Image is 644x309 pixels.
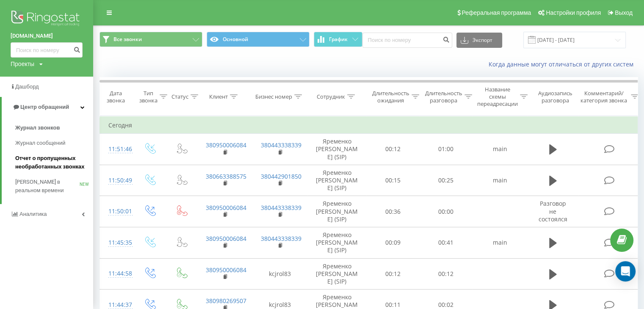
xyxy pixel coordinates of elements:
[261,204,301,212] a: 380443338339
[15,174,93,198] a: [PERSON_NAME] в реальном времениNEW
[579,90,629,104] div: Комментарий/категория звонка
[367,227,420,258] td: 00:09
[206,266,246,274] a: 380950006084
[314,32,362,47] button: График
[307,134,367,165] td: Яременко [PERSON_NAME] (SIP)
[329,36,348,42] span: График
[19,211,47,217] span: Аналитика
[15,135,93,151] a: Журнал сообщений
[473,134,528,165] td: main
[11,8,83,30] img: Ringostat logo
[367,258,420,290] td: 00:12
[209,93,228,100] div: Клиент
[252,258,307,290] td: kcjrol83
[539,199,567,223] span: Разговор не состоялся
[100,117,642,134] td: Сегодня
[456,33,502,48] button: Экспорт
[473,165,528,196] td: main
[255,93,292,100] div: Бизнес номер
[307,258,367,290] td: Яременко [PERSON_NAME] (SIP)
[535,90,576,104] div: Аудиозапись разговора
[420,196,473,227] td: 00:00
[261,172,301,180] a: 380442901850
[317,93,345,100] div: Сотрудник
[367,134,420,165] td: 00:12
[108,172,125,189] div: 11:50:49
[15,120,93,135] a: Журнал звонков
[206,141,246,149] a: 380950006084
[206,297,246,305] a: 380980269507
[615,261,636,281] div: Open Intercom Messenger
[615,9,633,16] span: Выход
[20,104,69,110] span: Центр обращений
[108,203,125,220] div: 11:50:01
[372,90,409,104] div: Длительность ожидания
[206,172,246,180] a: 380663388575
[171,93,188,100] div: Статус
[307,227,367,258] td: Яременко [PERSON_NAME] (SIP)
[425,90,462,104] div: Длительность разговора
[367,196,420,227] td: 00:36
[420,227,473,258] td: 00:41
[108,141,125,157] div: 11:51:46
[15,178,80,195] span: [PERSON_NAME] в реальном времени
[473,227,528,258] td: main
[15,139,65,147] span: Журнал сообщений
[15,154,89,171] span: Отчет о пропущенных необработанных звонках
[462,9,531,16] span: Реферальная программа
[420,165,473,196] td: 00:25
[100,32,202,47] button: Все звонки
[11,32,83,40] a: [DOMAIN_NAME]
[261,235,301,243] a: 380443338339
[11,42,83,58] input: Поиск по номеру
[477,86,518,108] div: Название схемы переадресации
[113,36,142,43] span: Все звонки
[307,196,367,227] td: Яременко [PERSON_NAME] (SIP)
[108,265,125,282] div: 11:44:58
[15,83,39,90] span: Дашборд
[11,60,34,68] div: Проекты
[139,90,158,104] div: Тип звонка
[546,9,601,16] span: Настройки профиля
[307,165,367,196] td: Яременко [PERSON_NAME] (SIP)
[108,235,125,251] div: 11:45:35
[420,134,473,165] td: 01:00
[362,33,452,48] input: Поиск по номеру
[100,90,131,104] div: Дата звонка
[2,97,93,117] a: Центр обращений
[206,204,246,212] a: 380950006084
[206,235,246,243] a: 380950006084
[207,32,310,47] button: Основной
[489,60,638,68] a: Когда данные могут отличаться от других систем
[15,151,93,174] a: Отчет о пропущенных необработанных звонках
[261,141,301,149] a: 380443338339
[367,165,420,196] td: 00:15
[420,258,473,290] td: 00:12
[15,124,60,132] span: Журнал звонков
